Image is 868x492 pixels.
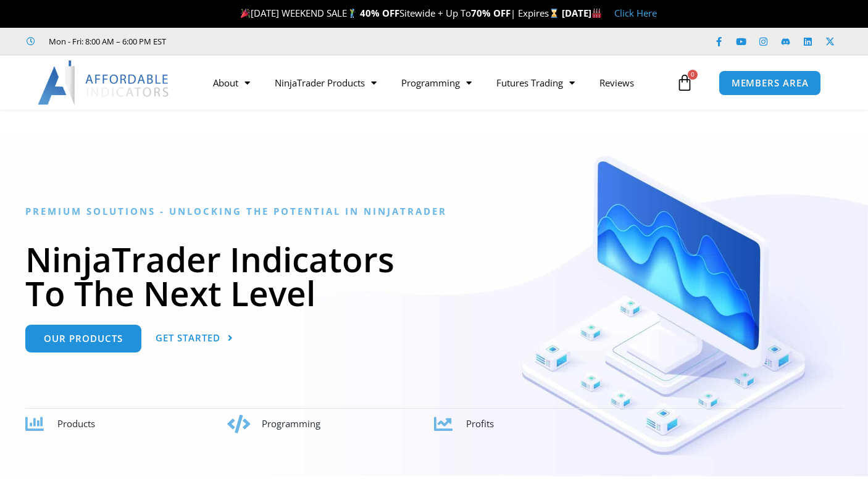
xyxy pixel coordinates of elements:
span: MEMBERS AREA [732,78,809,88]
span: Mon - Fri: 8:00 AM – 6:00 PM EST [46,34,166,49]
span: Programming [262,417,320,430]
span: [DATE] WEEKEND SALE Sitewide + Up To | Expires [238,7,562,19]
a: Click Here [614,7,657,19]
img: ⌛ [549,9,559,18]
a: Reviews [587,69,646,97]
h1: NinjaTrader Indicators To The Next Level [25,242,843,310]
img: 🏌️‍♂️ [348,9,357,18]
img: LogoAI | Affordable Indicators – NinjaTrader [38,60,170,105]
nav: Menu [201,69,673,97]
a: Get Started [156,325,233,352]
a: Our Products [25,325,141,352]
strong: [DATE] [562,7,602,19]
span: Products [57,417,95,430]
a: NinjaTrader Products [262,69,389,97]
img: 🎉 [241,9,250,18]
a: MEMBERS AREA [719,70,822,96]
h6: Premium Solutions - Unlocking the Potential in NinjaTrader [25,206,843,217]
img: 🏭 [592,9,601,18]
span: 0 [688,70,698,80]
a: About [201,69,262,97]
strong: 40% OFF [360,7,399,19]
a: 0 [657,65,712,101]
strong: 70% OFF [471,7,511,19]
a: Futures Trading [484,69,587,97]
a: Programming [389,69,484,97]
span: Profits [466,417,494,430]
iframe: Customer reviews powered by Trustpilot [183,35,369,48]
span: Get Started [156,333,220,343]
span: Our Products [44,334,123,343]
